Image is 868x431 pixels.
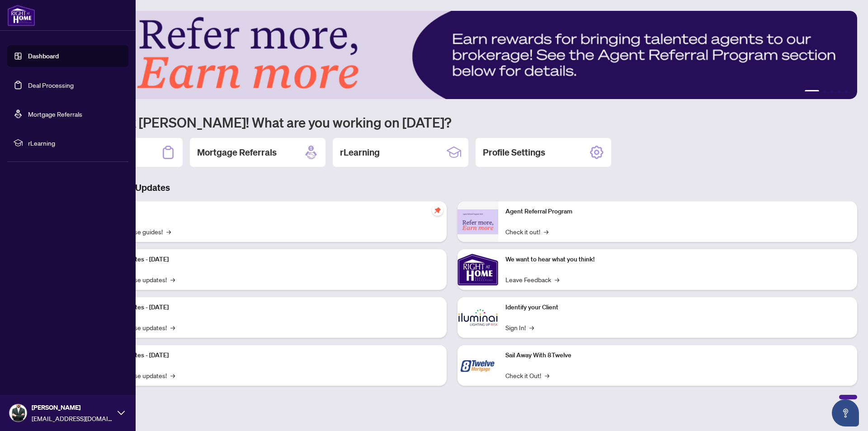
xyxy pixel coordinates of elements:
button: 4 [837,90,841,94]
a: Leave Feedback→ [505,275,559,284]
p: Agent Referral Program [505,207,850,217]
img: We want to hear what you think! [458,249,498,290]
p: Sail Away With 8Twelve [505,350,850,360]
span: → [166,227,171,237]
p: We want to hear what you think! [505,255,850,265]
span: → [555,275,559,284]
span: → [170,275,175,284]
span: → [170,370,175,380]
h1: Welcome back [PERSON_NAME]! What are you working on [DATE]? [47,114,857,131]
p: Self-Help [95,207,439,217]
h3: Brokerage & Industry Updates [47,181,857,194]
span: pushpin [432,205,443,216]
a: Mortgage Referrals [28,110,82,118]
a: Deal Processing [28,81,74,89]
button: 1 [805,90,819,94]
span: → [529,322,534,332]
button: 5 [844,90,848,94]
a: Check it out!→ [505,227,548,237]
img: Sail Away With 8Twelve [458,345,498,386]
button: Open asap [832,399,859,426]
button: 3 [830,90,834,94]
button: 2 [823,90,826,94]
p: Identify your Client [505,303,850,313]
h2: Profile Settings [483,146,545,159]
img: logo [7,5,35,26]
p: Platform Updates - [DATE] [95,303,439,313]
h2: Mortgage Referrals [197,146,277,159]
img: Agent Referral Program [458,209,498,234]
span: → [545,370,549,380]
img: Slide 0 [47,11,857,99]
span: [PERSON_NAME] [32,403,113,412]
p: Platform Updates - [DATE] [95,255,439,265]
span: → [170,322,175,332]
p: Platform Updates - [DATE] [95,350,439,360]
span: rLearning [28,138,122,148]
span: → [544,227,548,237]
a: Check it Out!→ [505,370,549,380]
a: Sign In!→ [505,322,534,332]
img: Profile Icon [9,404,27,422]
a: Dashboard [28,52,59,60]
span: [EMAIL_ADDRESS][DOMAIN_NAME] [32,413,113,423]
img: Identify your Client [458,297,498,338]
h2: rLearning [340,146,380,159]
